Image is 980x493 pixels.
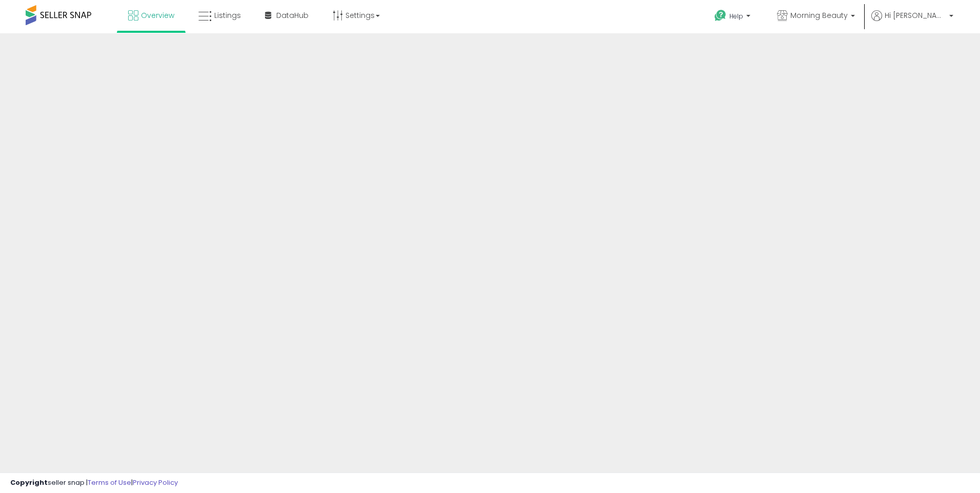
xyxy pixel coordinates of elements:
span: Help [729,12,743,20]
span: DataHub [276,10,309,20]
a: Help [706,2,761,33]
i: Get Help [714,9,727,22]
span: Overview [141,10,174,20]
span: Hi [PERSON_NAME] [885,10,946,20]
span: Listings [214,10,241,20]
a: Hi [PERSON_NAME] [871,10,953,33]
span: Morning Beauty [790,10,848,20]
